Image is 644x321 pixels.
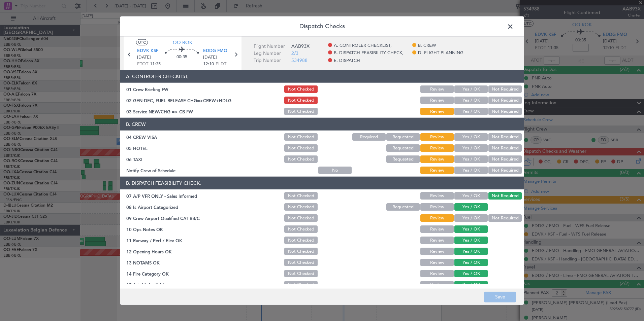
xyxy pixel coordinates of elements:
button: Not Required [488,85,522,93]
button: Not Required [488,108,522,115]
button: Not Required [488,133,522,141]
button: Not Required [488,167,522,174]
button: Not Required [488,214,522,222]
button: Not Required [488,155,522,163]
button: Not Required [488,192,522,200]
button: Not Required [488,97,522,104]
button: Not Required [488,144,522,152]
header: Dispatch Checks [120,16,524,37]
